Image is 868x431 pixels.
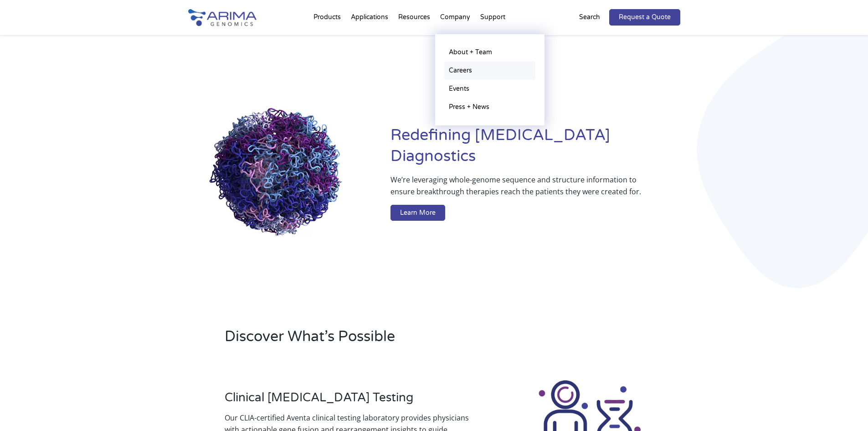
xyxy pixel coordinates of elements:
h3: Clinical [MEDICAL_DATA] Testing [225,390,473,412]
p: Search [579,11,600,23]
h1: Redefining [MEDICAL_DATA] Diagnostics [390,125,680,174]
a: Learn More [390,205,445,221]
p: We’re leveraging whole-genome sequence and structure information to ensure breakthrough therapies... [390,174,643,205]
a: Press + News [444,98,535,116]
a: About + Team [444,43,535,62]
h2: Discover What’s Possible [225,327,550,354]
a: Careers [444,62,535,80]
a: Request a Quote [609,9,680,26]
iframe: Chat Widget [822,387,868,431]
a: Events [444,80,535,98]
img: Arima-Genomics-logo [188,9,257,26]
